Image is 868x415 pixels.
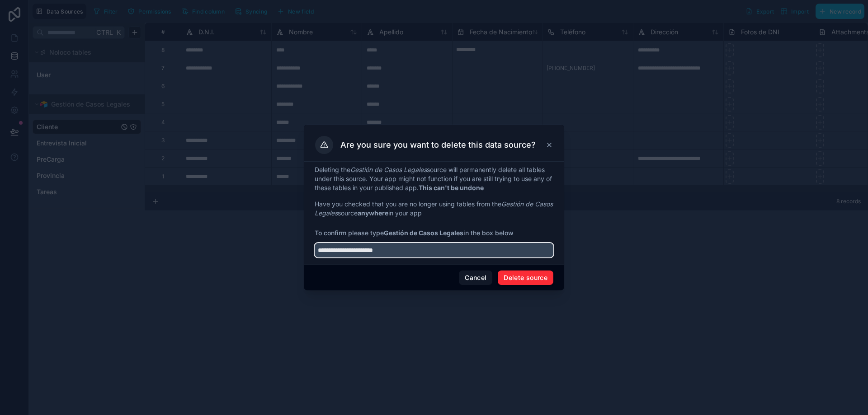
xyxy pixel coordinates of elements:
[350,166,427,173] em: Gestión de Casos Legales
[358,209,388,217] strong: anywhere
[315,200,553,218] p: Have you checked that you are no longer using tables from the source in your app
[419,184,484,191] strong: This can't be undone
[315,228,553,238] span: To confirm please type in the box below
[384,229,463,237] strong: Gestión de Casos Legales
[315,165,553,192] p: Deleting the source will permanently delete all tables under this source. Your app might not func...
[340,140,536,150] h3: Are you sure you want to delete this data source?
[498,270,553,285] button: Delete source
[459,270,492,285] button: Cancel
